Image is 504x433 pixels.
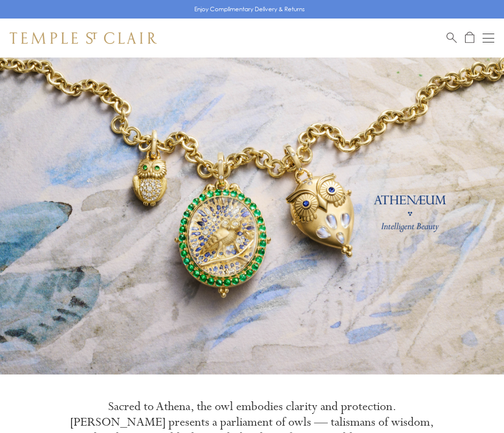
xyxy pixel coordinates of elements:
img: Temple St. Clair [10,32,157,44]
p: Enjoy Complimentary Delivery & Returns [194,4,305,14]
button: Open navigation [483,32,494,44]
a: Open Shopping Bag [465,32,474,44]
a: Search [447,32,457,44]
